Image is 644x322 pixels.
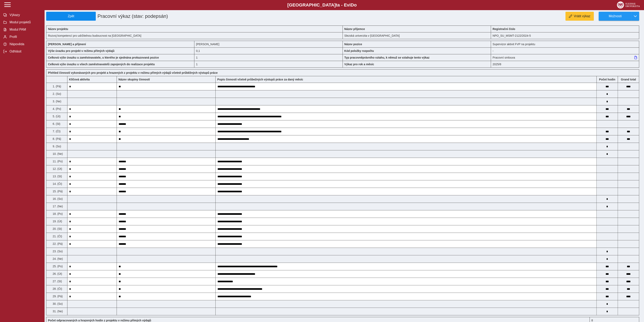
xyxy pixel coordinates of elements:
span: Zpět [48,14,94,18]
span: 30. (So) [52,302,63,305]
span: 28. (Čt) [52,287,62,290]
span: Možnosti [602,14,628,18]
span: 31. (Ne) [52,310,63,313]
span: 20. (St) [52,227,62,230]
span: 26. (Út) [52,272,62,275]
div: - [491,47,639,54]
span: 27. (St) [52,280,62,283]
span: 10. (Ne) [52,152,63,155]
span: 16. (So) [52,197,63,200]
span: Profil [8,35,41,39]
h1: Pracovní výkaz (stav: podepsán) [96,12,295,21]
span: t [336,2,337,7]
b: Typ pracovněprávního vztahu, k němuž se vztahuje tento výkaz [344,56,430,59]
span: 17. (Ne) [52,205,63,208]
b: Celková výše úvazku u všech zaměstnavatelů zapojených do realizace projektu [48,63,155,66]
b: Název příjemce [344,27,365,31]
span: 7. (Čt) [52,130,61,133]
span: 23. (So) [52,250,63,253]
span: 22. (Pá) [52,242,63,245]
span: Vrátit výkaz [574,14,590,18]
div: 1 [194,61,343,68]
button: Vrátit výkaz [565,12,594,21]
div: 2025/8 [491,61,639,68]
span: Modul PAM [8,28,41,31]
b: Celková výše úvazku u zaměstnavatele, u kterého je sjednána prokazovaná pozice [48,56,159,59]
b: Výše úvazku pro projekt v režimu přímých výdajů [48,49,114,52]
div: NPO_SU_MSMT-2122/2024-5 [491,32,639,39]
span: Odhlásit [8,50,41,53]
div: 0,8 h / den. 4 h / týden. [194,47,343,54]
span: 13. (St) [52,175,62,178]
b: [PERSON_NAME] a příjmení [48,43,86,46]
b: Název skupiny činností [118,78,150,81]
span: D [351,2,354,7]
div: Slezská univerzita v [GEOGRAPHIC_DATA] [343,32,491,39]
b: Kód položky rozpočtu [344,49,374,52]
div: Pracovní smlouva [491,54,639,61]
b: Název pozice [344,43,362,46]
span: Nápověda [8,42,41,46]
span: 11. (Po) [52,160,63,163]
span: 3. (Ne) [52,100,61,103]
span: 14. (Čt) [52,182,62,185]
b: Počet odpracovaných a hrazených hodin z projektu v režimu přímých výdajů [48,319,151,322]
b: Název projektu [48,27,68,31]
span: 8. (Pá) [52,137,61,140]
span: o [354,2,357,7]
span: 24. (Ne) [52,257,63,260]
b: Popis činností včetně průbežných výstupů práce za daný měsíc [217,78,303,81]
div: ​Supervizor aktivit FVP na projektu [491,41,639,47]
span: 21. (Čt) [52,235,62,238]
span: 18. (Po) [52,212,63,215]
span: 15. (Pá) [52,190,63,193]
b: [GEOGRAPHIC_DATA] a - Evi [12,2,632,8]
b: Počet hodin [597,78,618,81]
span: Modul projektů [8,20,41,24]
b: Registrační číslo [493,27,515,31]
span: 12. (Út) [52,167,62,170]
b: Suma za den přes všechny výkazy [618,78,639,81]
b: Přehled činností vykonávaných pro projekt a hrazených z projektu v režimu přímých výdajů včetně p... [48,71,218,74]
b: Klíčová aktivita [69,78,90,81]
span: Výkazy [8,13,41,17]
span: 2. (So) [52,92,61,95]
button: Zpět [46,12,96,21]
span: 25. (Po) [52,265,63,268]
div: [PERSON_NAME] [194,41,343,47]
span: 29. (Pá) [52,295,63,298]
span: 5. (Út) [52,115,61,118]
span: 9. (So) [52,145,61,148]
span: 1. (Pá) [52,85,61,88]
span: 6. (St) [52,122,60,125]
span: 19. (Út) [52,220,62,223]
div: 1 [194,54,343,61]
b: Výkaz pro rok a měsíc [344,63,374,66]
img: logo_web_su.png [617,1,640,9]
div: Rozvoj kompetencí pro udržitelnou budoucnost na [GEOGRAPHIC_DATA] [46,32,343,39]
span: 4. (Po) [52,107,61,110]
button: Možnosti [599,12,631,21]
